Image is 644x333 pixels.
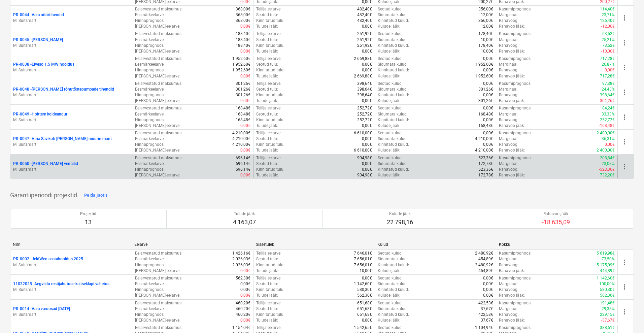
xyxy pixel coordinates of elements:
p: PR-0048 - [PERSON_NAME] rõhutõstepumpade tihendid [13,87,114,92]
p: Kinnitatud tulu : [256,167,284,172]
p: Rahavoo jääk : [499,147,525,153]
p: Hinnaprognoos : [135,92,165,98]
p: Seotud tulu : [256,136,278,142]
p: 73,52€ [602,43,615,48]
p: [PERSON_NAME]-eelarve : [135,24,180,29]
p: Eesmärkeelarve : [135,256,165,262]
p: Kinnitatud kulud : [378,117,409,123]
p: 251,92€ [357,31,372,37]
p: Kinnitatud tulu : [256,117,284,123]
p: Tulude jääk : [256,172,278,178]
p: Kulude jääk : [378,172,400,178]
p: M. Suitsmart [13,262,129,268]
p: 1 426,16€ [232,251,250,256]
p: PR-0038 - Elveso 1,5 MW hooldus [13,62,74,67]
p: 126,40€ [600,18,615,24]
p: 696,14€ [236,161,250,167]
p: 168,48€ [478,111,493,117]
div: Sissetulek [256,242,372,247]
p: Hinnaprognoos : [135,117,165,123]
p: [PERSON_NAME]-eelarve : [135,123,180,129]
p: Kasumiprognoos : [499,130,532,136]
p: Tellija eelarve : [256,56,281,62]
p: Marginaal : [499,136,518,142]
p: M. Suitsmart [13,67,129,73]
p: 0,00€ [362,24,372,29]
p: 0,00€ [605,67,615,73]
p: Tellija eelarve : [256,155,281,161]
p: Kinnitatud kulud : [378,142,409,147]
p: 0,00€ [240,123,250,129]
p: Hinnaprognoos : [135,167,165,172]
span: more_vert [620,14,629,22]
p: Kinnitatud kulud : [378,92,409,98]
p: M. Suitsmart [13,43,129,48]
p: 25,21% [602,37,615,43]
p: Garantiiperioodi projektid [10,191,77,199]
p: Tellija eelarve : [256,130,281,136]
div: Kokku [499,242,615,247]
span: more_vert [620,63,629,71]
p: 398,64€ [357,81,372,87]
p: Seotud tulu : [256,256,278,262]
p: 0,00€ [483,117,493,123]
p: Sidumata kulud : [378,136,408,142]
p: 208,84€ [600,155,615,161]
p: Seotud kulud : [378,251,403,256]
button: Peida jaotis [82,190,109,201]
p: 97,38€ [602,81,615,87]
p: Rahavoo jääk : [499,98,525,104]
p: 904,98€ [357,172,372,178]
p: 172,78€ [478,161,493,167]
p: 482,40€ [357,6,372,12]
p: Kinnitatud tulu : [256,43,284,48]
p: PR-0002 - JeldWen aastahooldus 2025 [13,256,83,262]
p: Rahavoo jääk [542,211,570,217]
p: Tellija eelarve : [256,81,281,87]
p: Tulude jääk : [256,147,278,153]
p: Eesmärkeelarve : [135,111,165,117]
p: 0,00€ [240,73,250,79]
p: 1 952,60€ [232,56,250,62]
p: Kinnitatud tulu : [256,18,284,24]
div: 11032025 -Aegviidu restijahutuse kaitseklapi vahetusM. Suitsmart [13,281,129,293]
p: -10,00€ [601,48,615,54]
span: more_vert [620,163,629,171]
p: Kulude jääk [387,211,413,217]
p: Kulude jääk : [378,98,400,104]
p: 4 210,00€ [475,147,493,153]
div: PR-0047 -Atria Savikoti [PERSON_NAME] müüriremontM. Suitsmart [13,136,129,147]
p: Hinnaprognoos : [135,142,165,147]
p: PR-0045 - [PERSON_NAME] [13,37,63,43]
p: M. Suitsmart [13,312,129,318]
p: PR-0044 - Vara nöörtihendid [13,12,64,18]
p: Rahavoog : [499,117,518,123]
p: Tulude jääk : [256,123,278,129]
p: 0,00€ [362,123,372,129]
p: 188,40€ [236,43,250,48]
p: M. Suitsmart [13,117,129,123]
p: 0,00€ [362,98,372,104]
p: 0,00€ [240,172,250,178]
p: Seotud tulu : [256,12,278,18]
p: [PERSON_NAME]-eelarve : [135,147,180,153]
p: PR-0050 - [PERSON_NAME] ventiilid [13,161,78,167]
p: Kasumiprognoos : [499,105,532,111]
p: 5 619,98€ [597,251,615,256]
span: more_vert [620,113,629,121]
p: 301,26€ [478,87,493,92]
p: M. Suitsmart [13,92,129,98]
p: Eelarvestatud maksumus : [135,130,182,136]
div: Nimi [13,242,129,247]
p: 84,24€ [602,105,615,111]
p: Eesmärkeelarve : [135,87,165,92]
p: 0,00€ [483,56,493,62]
p: Eelarvestatud maksumus : [135,251,182,256]
p: Seotud tulu : [256,111,278,117]
p: 717,28€ [600,56,615,62]
p: 22 798,16 [387,218,413,226]
p: Kasumiprognoos : [499,81,532,87]
p: Tellija eelarve : [256,105,281,111]
p: 33,33% [602,111,615,117]
p: Seotud kulud : [378,31,403,37]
